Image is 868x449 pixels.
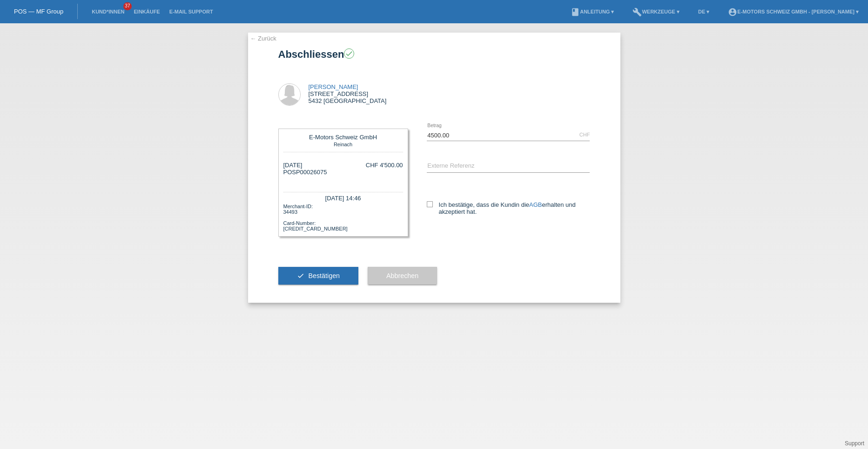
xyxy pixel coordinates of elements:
[123,2,132,10] span: 37
[309,83,387,104] div: [STREET_ADDRESS] 5432 [GEOGRAPHIC_DATA]
[386,272,418,279] span: Abbrechen
[628,9,684,14] a: buildWerkzeuge ▾
[693,9,714,14] a: DE ▾
[87,9,129,14] a: Kund*innen
[427,201,590,215] label: Ich bestätige, dass die Kundin die erhalten und akzeptiert hat.
[286,141,401,147] div: Reinach
[366,162,403,169] div: CHF 4'500.00
[571,7,580,17] i: book
[297,272,304,279] i: check
[14,8,63,15] a: POS — MF Group
[723,9,863,14] a: account_circleE-Motors Schweiz GmbH - [PERSON_NAME] ▾
[129,9,164,14] a: Einkäufe
[345,49,353,58] i: check
[566,9,619,14] a: bookAnleitung ▾
[309,83,358,90] a: [PERSON_NAME]
[308,272,340,279] span: Bestätigen
[845,440,864,447] a: Support
[278,267,359,285] button: check Bestätigen
[283,162,327,183] div: [DATE] POSP00026075
[579,132,590,137] div: CHF
[283,203,403,231] div: Merchant-ID: 34493 Card-Number: [CREDIT_CARD_NUMBER]
[250,35,276,42] a: ← Zurück
[368,267,437,285] button: Abbrechen
[165,9,218,14] a: E-Mail Support
[283,192,403,203] div: [DATE] 14:46
[632,7,642,17] i: build
[286,134,401,141] div: E-Motors Schweiz GmbH
[278,48,590,60] h1: Abschliessen
[728,7,737,17] i: account_circle
[529,201,542,208] a: AGB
